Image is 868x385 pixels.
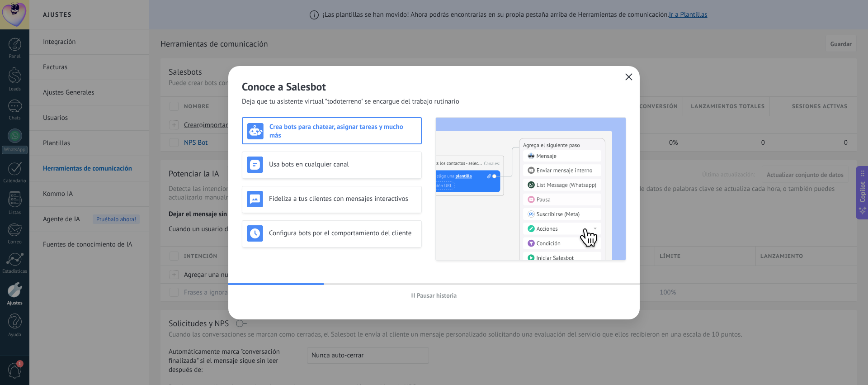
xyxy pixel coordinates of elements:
span: Pausar historia [417,292,457,299]
span: Deja que tu asistente virtual "todoterreno" se encargue del trabajo rutinario [242,97,459,106]
h2: Conoce a Salesbot [242,80,626,94]
h3: Configura bots por el comportamiento del cliente [269,229,417,238]
button: Pausar historia [407,289,461,302]
h3: Usa bots en cualquier canal [269,160,417,169]
h3: Fideliza a tus clientes con mensajes interactivos [269,195,417,203]
h3: Crea bots para chatear, asignar tareas y mucho más [269,123,416,140]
